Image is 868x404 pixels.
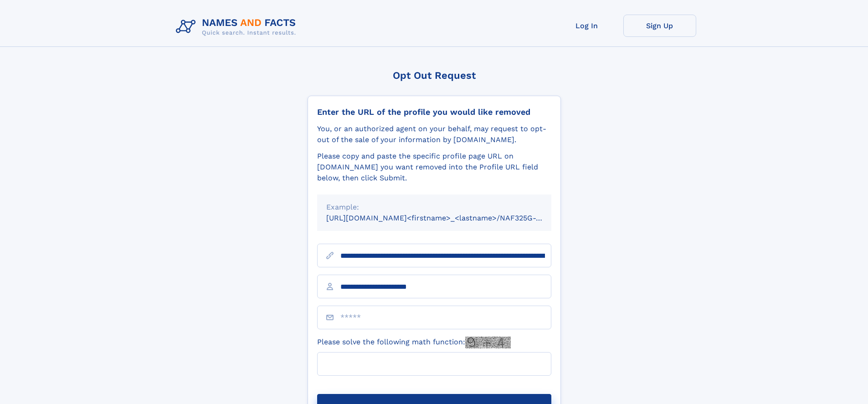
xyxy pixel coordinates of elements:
[623,15,696,37] a: Sign Up
[317,123,551,145] div: You, or an authorized agent on your behalf, may request to opt-out of the sale of your informatio...
[317,151,551,184] div: Please copy and paste the specific profile page URL on [DOMAIN_NAME] you want removed into the Pr...
[326,214,569,222] small: [URL][DOMAIN_NAME]<firstname>_<lastname>/NAF325G-xxxxxxxx
[308,70,561,81] div: Opt Out Request
[317,107,551,117] div: Enter the URL of the profile you would like removed
[326,202,542,213] div: Example:
[172,15,303,39] img: Logo Names and Facts
[317,337,511,348] label: Please solve the following math function:
[550,15,623,37] a: Log In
